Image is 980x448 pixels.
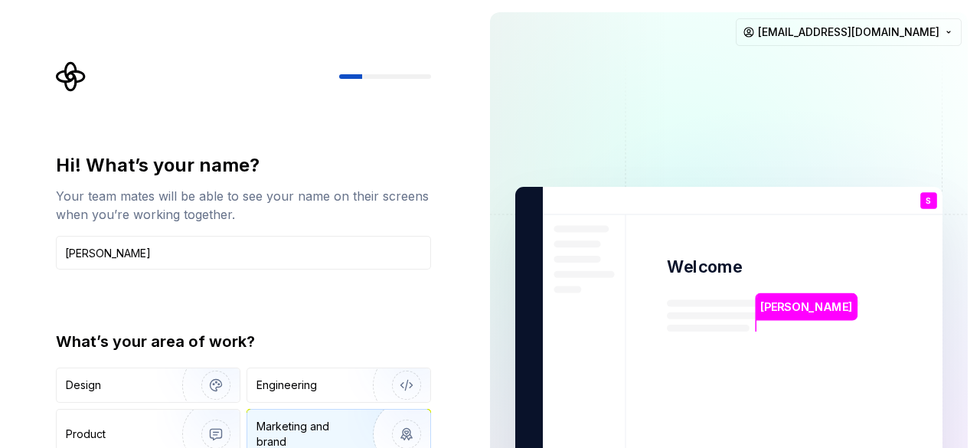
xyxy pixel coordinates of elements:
div: Engineering [256,378,317,393]
input: Han Solo [56,236,431,270]
div: Your team mates will be able to see your name on their screens when you’re working together. [56,187,431,224]
p: S [926,197,931,205]
span: [EMAIL_ADDRESS][DOMAIN_NAME] [758,25,939,40]
p: [PERSON_NAME] [760,299,852,316]
svg: Supernova Logo [56,61,87,92]
p: Welcome [667,256,742,278]
div: Design [66,378,101,393]
div: Product [66,427,106,442]
div: Hi! What’s your name? [56,153,431,178]
div: What’s your area of work? [56,331,431,352]
button: [EMAIL_ADDRESS][DOMAIN_NAME] [736,18,962,46]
